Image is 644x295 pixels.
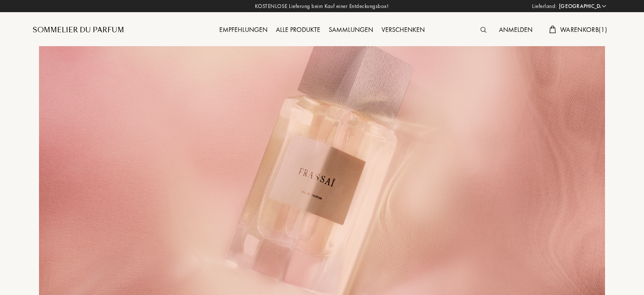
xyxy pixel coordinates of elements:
[495,25,537,36] div: Anmelden
[549,26,556,33] img: cart.svg
[495,25,537,34] a: Anmelden
[325,25,377,34] a: Sammlungen
[215,25,272,36] div: Empfehlungen
[215,25,272,34] a: Empfehlungen
[272,25,325,34] a: Alle Produkte
[377,25,429,36] div: Verschenken
[272,25,325,36] div: Alle Produkte
[377,25,429,34] a: Verschenken
[560,25,607,34] span: Warenkorb ( 1 )
[325,25,377,36] div: Sammlungen
[33,25,124,35] a: Sommelier du Parfum
[532,2,557,10] span: Lieferland:
[480,27,486,33] img: search_icn.svg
